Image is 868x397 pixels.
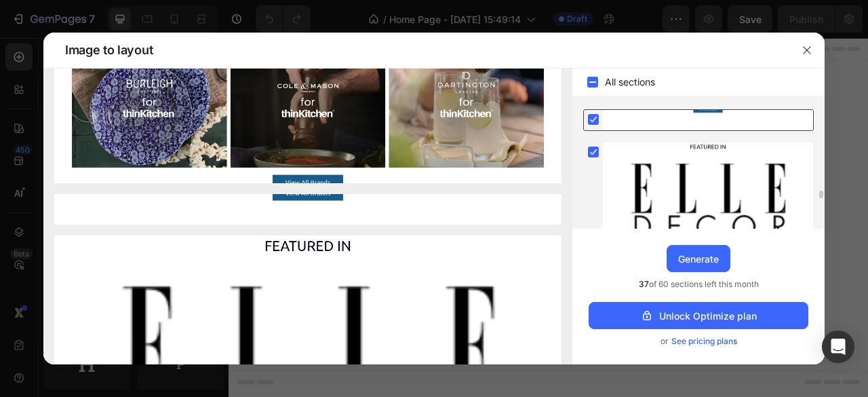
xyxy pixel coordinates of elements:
[605,74,655,90] span: All sections
[589,335,808,348] div: or
[589,302,808,329] button: Unlock Optimize plan
[316,335,498,346] div: Start with Generating from URL or image
[822,330,854,363] div: Open Intercom Messenger
[65,42,153,58] span: Image to layout
[325,232,489,248] div: Start with Sections from sidebar
[639,279,649,289] span: 37
[678,252,719,266] div: Generate
[639,278,759,291] span: of 60 sections left this month
[671,335,737,348] span: See pricing plans
[667,245,730,272] button: Generate
[309,259,401,286] button: Add sections
[640,309,757,323] div: Unlock Optimize plan
[410,259,505,286] button: Add elements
